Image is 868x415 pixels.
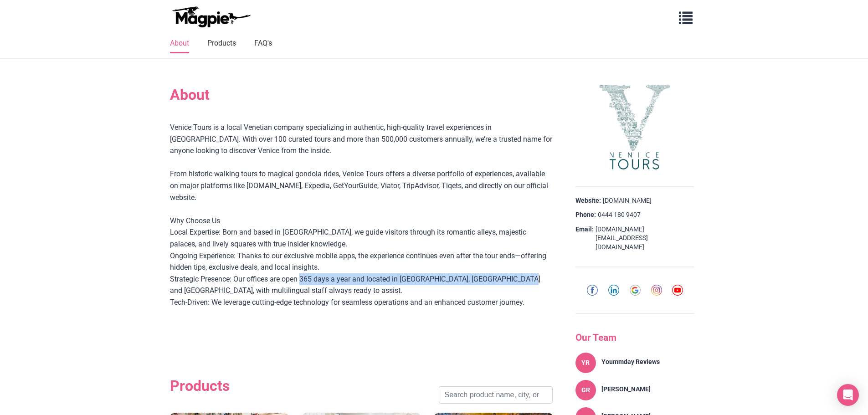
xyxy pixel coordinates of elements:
strong: Phone: [575,210,596,220]
img: Venice Tours logo [589,82,680,173]
a: [DOMAIN_NAME] [603,196,652,205]
strong: Website: [575,196,601,205]
h4: Yoummday Reviews [601,358,660,366]
img: youtube-round-01-0acef599b0341403c37127b094ecd7da.svg [672,285,683,296]
img: linkedin-round-01-4bc9326eb20f8e88ec4be7e8773b84b7.svg [608,285,619,296]
div: GR [575,380,596,400]
a: About [170,34,189,53]
div: YR [575,353,596,373]
a: [DOMAIN_NAME][EMAIL_ADDRESS][DOMAIN_NAME] [596,225,694,252]
img: google-round-01-4c7ae292eccd65b64cc32667544fd5c1.svg [630,285,641,296]
h4: [PERSON_NAME] [601,385,651,393]
a: Products [207,34,236,53]
div: 0444 180 9407 [575,210,694,220]
div: Open Intercom Messenger [837,384,859,406]
img: logo-ab69f6fb50320c5b225c76a69d11143b.png [170,6,252,28]
h2: About [170,86,553,103]
div: Venice Tours is a local Venetian company specializing in authentic, high-quality travel experienc... [170,122,553,332]
a: FAQ's [254,34,272,53]
strong: Email: [575,225,594,234]
img: instagram-round-01-d873700d03cfe9216e9fb2676c2aa726.svg [651,285,662,296]
input: Search product name, city, or interal id [439,386,553,404]
h2: Products [170,377,230,395]
img: facebook-round-01-50ddc191f871d4ecdbe8252d2011563a.svg [587,285,598,296]
h3: Our Team [575,332,694,343]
